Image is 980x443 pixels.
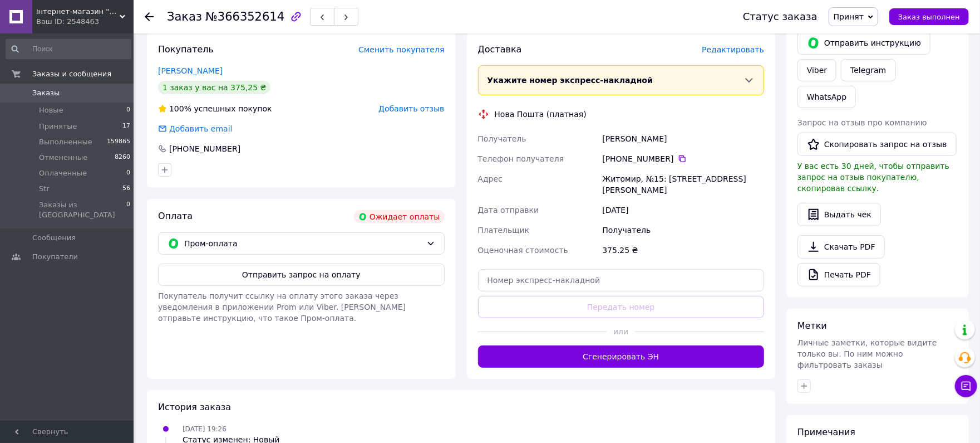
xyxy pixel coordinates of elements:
span: Примечания [797,427,855,437]
a: Telegram [841,59,895,81]
span: Редактировать [702,45,764,54]
span: Заказ [167,10,202,23]
span: Принятые [39,121,77,132]
span: 0 [126,168,130,178]
span: 17 [122,121,130,132]
div: Ожидает оплаты [354,210,445,223]
span: Покупатели [32,252,78,262]
span: Сообщения [32,233,76,243]
span: Личные заметки, которые видите только вы. По ним можно фильтровать заказы [797,338,937,369]
span: История заказа [158,402,231,412]
div: Житомир, №15: [STREET_ADDRESS][PERSON_NAME] [600,169,766,200]
span: Телефон получателя [478,154,564,163]
span: Новые [39,105,63,115]
span: Добавить отзыв [378,104,444,113]
button: Чат с покупателем [955,375,977,397]
span: Покупатель получит ссылку на оплату этого заказа через уведомления в приложении Prom или Viber. [... [158,291,406,323]
a: [PERSON_NAME] [158,66,223,75]
span: Запрос на отзыв про компанию [797,118,927,127]
span: Сменить покупателя [358,45,444,54]
div: 1 заказ у вас на 375,25 ₴ [158,81,270,94]
span: Покупатель [158,44,214,55]
div: Статус заказа [743,11,818,22]
span: Str [39,184,50,194]
span: Пром-оплата [184,237,422,250]
div: Нова Пошта (платная) [492,109,589,120]
div: 375.25 ₴ [600,240,766,260]
span: Оплата [158,211,193,221]
span: Заказы [32,88,60,98]
button: Скопировать запрос на отзыв [797,133,957,156]
span: інтернет-магазин "Ремонтируем Сами" [36,7,120,17]
span: Укажите номер экспресс-накладной [487,76,653,85]
span: 0 [126,105,130,115]
span: 56 [122,184,130,194]
span: [DATE] 19:26 [183,425,226,433]
a: WhatsApp [797,86,856,108]
button: Заказ выполнен [889,8,969,25]
span: 159865 [107,137,130,147]
div: [DATE] [600,200,766,220]
span: Метки [797,320,827,331]
span: Оценочная стоимость [478,246,569,255]
span: Заказы из [GEOGRAPHIC_DATA] [39,200,126,220]
span: Оплаченные [39,168,87,178]
button: Выдать чек [797,203,881,226]
button: Сгенерировать ЭН [478,345,765,368]
span: Плательщик [478,226,530,235]
div: [PHONE_NUMBER] [602,153,764,164]
div: Вернуться назад [145,11,154,22]
a: Скачать PDF [797,235,885,259]
span: или [607,326,635,337]
div: Ваш ID: 2548463 [36,17,134,27]
span: Заказ выполнен [898,13,960,21]
a: Печать PDF [797,263,880,286]
div: успешных покупок [158,103,272,114]
div: Добавить email [157,123,234,134]
span: Адрес [478,174,503,183]
span: Отмененные [39,153,87,163]
div: Добавить email [168,123,234,134]
span: Выполненные [39,137,92,147]
span: Получатель [478,134,526,143]
div: [PHONE_NUMBER] [168,143,242,154]
button: Отправить запрос на оплату [158,264,445,286]
span: Принят [834,12,864,21]
div: [PERSON_NAME] [600,129,766,149]
div: Получатель [600,220,766,240]
span: Дата отправки [478,206,539,215]
span: №366352614 [205,10,284,23]
span: 8260 [115,153,130,163]
span: У вас есть 30 дней, чтобы отправить запрос на отзыв покупателю, скопировав ссылку. [797,162,949,193]
span: Заказы и сообщения [32,69,111,79]
span: 0 [126,200,130,220]
span: Доставка [478,44,522,55]
a: Viber [797,59,836,81]
input: Номер экспресс-накладной [478,269,765,291]
button: Отправить инструкцию [797,31,930,55]
input: Поиск [6,39,131,59]
span: 100% [169,104,191,113]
